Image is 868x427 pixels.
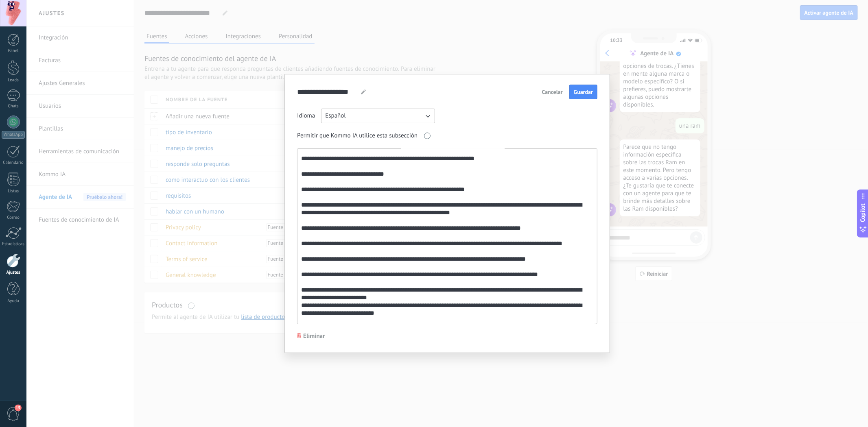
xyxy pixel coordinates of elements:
[321,109,435,123] button: Español
[2,242,25,247] div: Estadísticas
[297,112,315,120] span: Idioma
[2,298,25,304] div: Ayuda
[2,78,25,83] div: Leads
[325,112,346,120] span: Español
[569,85,597,99] button: Guardar
[2,131,25,139] div: WhatsApp
[2,48,25,54] div: Panel
[538,86,566,98] button: Cancelar
[2,215,25,220] div: Correo
[2,189,25,194] div: Listas
[574,89,593,95] span: Guardar
[2,104,25,109] div: Chats
[15,405,22,411] span: 15
[542,89,563,95] span: Cancelar
[859,204,867,222] span: Copilot
[303,332,325,340] span: Eliminar
[297,132,418,140] span: Permitir que Kommo IA utilice esta subsección
[2,270,25,275] div: Ajustes
[2,160,25,166] div: Calendario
